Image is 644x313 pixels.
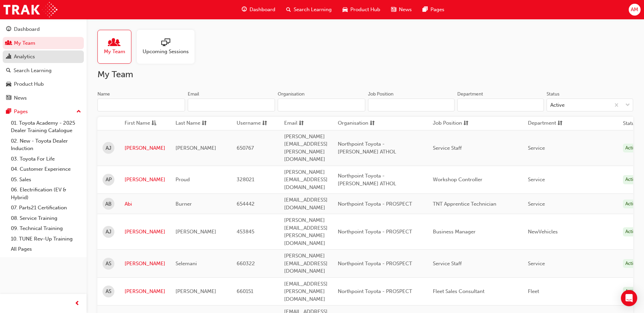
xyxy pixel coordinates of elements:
span: sorting-icon [557,119,563,128]
span: Service [528,176,545,183]
span: Service [528,145,545,151]
a: search-iconSearch Learning [281,3,337,17]
button: Last Namesorting-icon [176,119,213,128]
a: Product Hub [3,78,84,90]
div: Department [457,91,483,98]
h2: My Team [97,69,633,80]
span: Workshop Controller [433,176,482,183]
a: 04. Customer Experience [8,164,84,174]
button: Emailsorting-icon [284,119,321,128]
span: AB [105,200,112,208]
span: Email [284,119,297,128]
span: [PERSON_NAME][EMAIL_ADDRESS][PERSON_NAME][DOMAIN_NAME] [284,133,328,163]
span: search-icon [286,5,291,14]
span: Product Hub [350,6,380,14]
span: Northpoint Toyota - [PERSON_NAME] ATHOL [338,141,396,155]
a: Analytics [3,50,84,63]
a: [PERSON_NAME] [125,228,165,236]
span: AP [106,176,112,184]
span: [PERSON_NAME][EMAIL_ADDRESS][PERSON_NAME][DOMAIN_NAME] [284,217,328,246]
span: asc-icon [151,119,157,128]
span: sorting-icon [463,119,468,128]
div: News [14,94,27,102]
span: Service Staff [433,260,462,267]
span: First Name [125,119,150,128]
span: 654442 [237,201,255,207]
a: 08. Service Training [8,213,84,224]
input: Email [188,99,275,111]
button: AM [629,4,641,16]
span: Pages [430,6,444,14]
button: Job Positionsorting-icon [433,119,470,128]
a: guage-iconDashboard [236,3,281,17]
a: Trak [3,2,57,17]
a: 01. Toyota Academy - 2025 Dealer Training Catalogue [8,118,84,136]
span: AJ [106,144,111,152]
a: 05. Sales [8,174,84,185]
span: Username [237,119,261,128]
div: Active [623,144,641,153]
span: 660151 [237,288,253,294]
input: Organisation [278,99,365,111]
button: Usernamesorting-icon [237,119,274,128]
span: [PERSON_NAME] [176,145,216,151]
span: pages-icon [423,5,428,14]
a: Dashboard [3,23,84,36]
a: pages-iconPages [417,3,450,17]
span: Upcoming Sessions [143,48,189,56]
span: news-icon [391,5,396,14]
span: sessionType_ONLINE_URL-icon [161,38,170,48]
span: Fleet Sales Consultant [433,288,484,294]
span: Last Name [176,119,200,128]
span: [PERSON_NAME][EMAIL_ADDRESS][DOMAIN_NAME] [284,169,328,190]
span: AM [631,6,638,14]
span: [PERSON_NAME] [176,288,216,294]
div: Status [547,91,559,98]
span: [PERSON_NAME] [176,229,216,235]
input: Name [97,99,185,111]
a: 09. Technical Training [8,223,84,234]
span: My Team [104,48,125,56]
span: sorting-icon [370,119,375,128]
a: All Pages [8,244,84,254]
span: people-icon [6,40,11,46]
span: Job Position [433,119,462,128]
div: Active [623,287,641,296]
a: [PERSON_NAME] [125,144,165,152]
span: News [399,6,412,14]
div: Email [188,91,199,98]
a: Search Learning [3,64,84,77]
span: down-icon [625,101,630,110]
span: 650767 [237,145,254,151]
div: Search Learning [14,67,52,75]
div: Organisation [278,91,305,98]
div: Name [97,91,110,98]
div: Analytics [14,53,35,61]
div: Active [623,200,641,209]
span: news-icon [6,95,11,101]
input: Job Position [368,99,455,111]
span: Proud [176,176,190,183]
a: news-iconNews [386,3,417,17]
span: people-icon [110,38,119,48]
span: Dashboard [250,6,275,14]
span: Department [528,119,556,128]
span: Selemani [176,260,197,267]
span: sorting-icon [262,119,267,128]
a: 03. Toyota For Life [8,154,84,164]
span: Organisation [338,119,368,128]
span: [PERSON_NAME][EMAIL_ADDRESS][DOMAIN_NAME] [284,253,328,274]
span: car-icon [343,5,348,14]
a: 07. Parts21 Certification [8,203,84,213]
span: sorting-icon [299,119,304,128]
a: 02. New - Toyota Dealer Induction [8,136,84,154]
span: pages-icon [6,109,11,115]
a: [PERSON_NAME] [125,176,165,184]
button: Pages [3,105,84,118]
span: Search Learning [294,6,332,14]
span: car-icon [6,81,11,87]
span: Fleet [528,288,539,294]
span: [EMAIL_ADDRESS][PERSON_NAME][DOMAIN_NAME] [284,281,328,302]
span: up-icon [76,107,81,116]
input: Department [457,99,544,111]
